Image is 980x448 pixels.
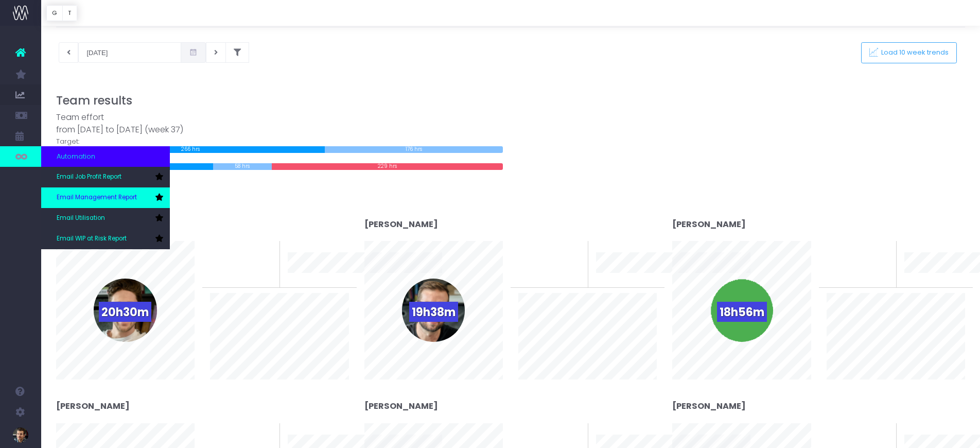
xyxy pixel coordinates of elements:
[56,400,130,412] strong: [PERSON_NAME]
[255,241,272,258] span: 0%
[827,433,869,443] span: To last week
[56,146,325,153] div: 266 hrs
[57,214,105,223] span: Email Utilisation
[364,218,438,230] strong: [PERSON_NAME]
[48,111,511,170] div: Target: Logged time:
[41,167,170,187] a: Email Job Profit Report
[563,423,580,440] span: 0%
[672,218,746,230] strong: [PERSON_NAME]
[56,111,503,136] div: Team effort from [DATE] to [DATE] (week 37)
[861,42,957,63] button: Load 10 week trends
[99,302,151,322] span: 20h30m
[364,400,438,412] strong: [PERSON_NAME]
[518,251,561,261] span: To last week
[904,275,951,286] span: 10 week trend
[213,163,271,170] div: 58 hrs
[210,433,252,443] span: To last week
[871,241,888,258] span: 0%
[288,275,334,286] span: 10 week trend
[13,427,28,443] img: images/default_profile_image.png
[409,302,458,322] span: 19h38m
[672,400,746,412] strong: [PERSON_NAME]
[41,208,170,229] a: Email Utilisation
[62,5,77,21] button: T
[57,173,121,182] span: Email Job Profit Report
[57,234,127,244] span: Email WIP at Risk Report
[325,146,503,153] div: 176 hrs
[41,229,170,249] a: Email WIP at Risk Report
[563,241,580,258] span: 0%
[518,433,561,443] span: To last week
[272,163,503,170] div: 229 hrs
[210,251,252,261] span: To last week
[41,187,170,208] a: Email Management Report
[717,302,767,322] span: 18h56m
[46,5,77,21] div: Vertical button group
[871,423,888,440] span: 0%
[57,151,95,162] span: Automation
[255,423,272,440] span: 0%
[46,5,63,21] button: G
[56,94,966,108] h3: Team results
[56,201,966,215] h3: Individual results
[57,193,137,202] span: Email Management Report
[827,251,869,261] span: To last week
[878,48,949,57] span: Load 10 week trends
[596,275,642,286] span: 10 week trend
